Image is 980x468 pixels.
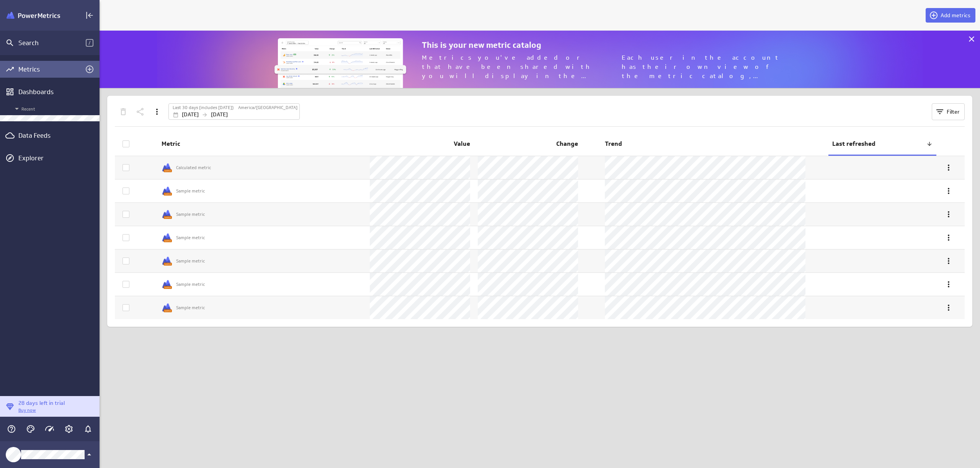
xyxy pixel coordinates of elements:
[942,208,955,221] div: More actions
[422,40,789,50] p: This is your new metric catalog
[18,131,81,140] div: Data Feeds
[162,232,172,243] img: Klipfolio_Sample.png
[64,424,73,434] svg: Account and settings
[45,424,54,434] svg: Usage
[162,256,172,266] img: Klipfolio_Sample.png
[162,186,172,196] div: Sample metrics
[162,302,172,313] div: Sample metrics
[176,235,205,241] p: Sample metric
[162,209,172,220] div: Sample metrics
[162,279,172,290] img: Klipfolio_Sample.png
[117,105,130,118] div: Delete
[947,108,960,115] span: Filter
[932,103,965,120] button: Filter
[162,209,172,220] img: Klipfolio_Sample.png
[273,38,407,98] img: metric-library-banner.png
[18,39,86,47] div: Search
[941,12,970,19] span: Add metrics
[162,186,172,196] img: Klipfolio_Sample.png
[556,140,578,148] span: Change
[18,407,65,414] p: Buy now
[162,302,172,313] img: Klipfolio_Sample.png
[211,111,228,119] p: [DATE]
[150,105,163,118] div: More actions
[168,103,300,120] div: Last 30 days (includes [DATE])America/[GEOGRAPHIC_DATA][DATE][DATE]
[176,305,205,311] p: Sample metric
[926,8,975,23] button: Add metrics
[162,232,172,243] div: Sample metrics
[7,12,60,19] img: Klipfolio PowerMetrics Banner
[176,258,205,264] p: Sample metric
[176,211,205,218] p: Sample metric
[18,65,81,73] div: Metrics
[942,301,955,314] div: More actions
[942,184,955,197] div: More actions
[162,256,172,266] div: Sample metrics
[162,162,172,173] div: Sample metrics
[942,278,955,291] div: More actions
[18,88,81,96] div: Dashboards
[176,281,205,288] p: Sample metric
[83,9,96,22] div: Collapse
[176,165,211,171] p: Calculated metric
[162,279,172,290] div: Sample metrics
[422,53,609,81] p: Metrics you've added or that have been shared with you will display in the catalog. If you just c...
[238,104,297,111] label: America/[GEOGRAPHIC_DATA]
[162,162,172,173] img: Klipfolio_Sample.png
[454,140,470,148] span: Value
[134,105,147,118] div: Share
[942,254,955,267] div: More actions
[86,39,93,47] span: /
[12,104,96,113] span: Recent
[18,154,98,162] div: Explorer
[18,399,65,407] p: 28 days left in trial
[5,422,18,435] div: Help & PowerMetrics Assistant
[26,424,35,434] svg: Themes
[62,422,75,435] div: Account and settings
[82,422,95,435] div: Notifications
[173,104,234,111] label: Last 30 days (includes today)
[832,140,926,148] span: Last refreshed
[605,140,622,148] span: Trend
[24,422,37,435] div: Themes
[162,140,362,148] span: Metric
[168,103,300,120] div: Sep 03 2025 to Oct 02 2025 America/Toronto (GMT-4:00)
[942,161,955,174] div: More actions
[942,231,955,244] div: More actions
[176,188,205,194] p: Sample metric
[926,141,933,147] div: Reverse sort direction
[83,63,96,76] div: Add metrics
[182,111,199,119] p: [DATE]
[622,53,789,81] p: Each user in the account has their own view of the metric catalog, which may include metrics they...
